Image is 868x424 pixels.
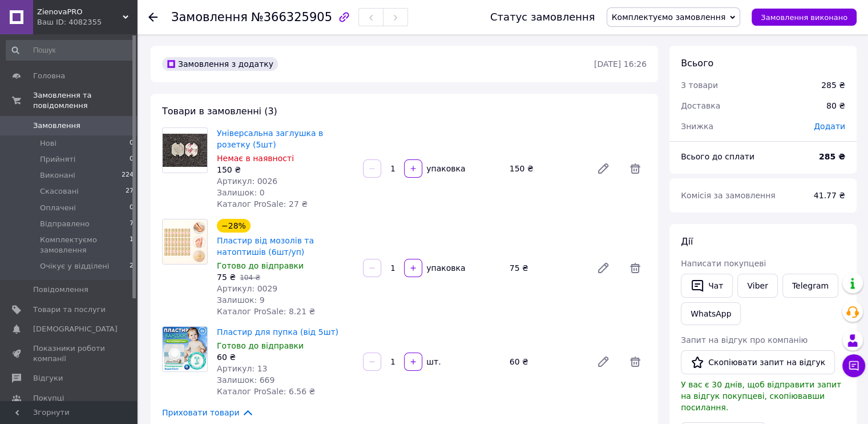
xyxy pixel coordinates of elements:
span: Відправлено [40,219,90,229]
span: У вас є 30 днів, щоб відправити запит на відгук покупцеві, скопіювавши посилання. [681,380,841,412]
span: Артикул: 13 [217,364,267,373]
img: Пластир від мозолів та натоптишів (6шт/уп) [163,219,207,264]
a: Редагувати [592,350,615,373]
div: Повернутися назад [148,11,158,23]
span: Виконані [40,170,75,181]
span: Замовлення [171,10,248,24]
span: 3 товари [681,81,718,90]
span: 41.77 ₴ [814,191,845,200]
span: Видалити [624,257,647,279]
div: −28% [217,219,251,233]
span: Дії [681,236,693,247]
div: упаковка [423,262,466,274]
div: 150 ₴ [505,161,587,177]
button: Замовлення виконано [752,9,857,26]
span: 2 [130,261,134,271]
div: 285 ₴ [821,79,845,91]
span: Очікує у відділені [40,261,109,271]
span: Артикул: 0029 [217,284,277,293]
span: 0 [130,138,134,149]
div: упаковка [423,163,466,174]
span: Оплачені [40,203,76,213]
span: Комісія за замовлення [681,191,776,200]
span: Головна [33,71,65,81]
span: Запит на відгук про компанію [681,335,808,345]
span: Скасовані [40,186,79,197]
span: Додати [814,122,845,131]
span: Написати покупцеві [681,259,766,268]
input: Пошук [6,40,135,61]
img: Універсальна заглушка в розетку (5шт) [163,134,207,167]
div: Ваш ID: 4082355 [37,17,137,27]
span: Немає в наявності [217,154,294,163]
a: Пластир від мозолів та натоптишів (6шт/уп) [217,236,314,257]
span: 0 [130,154,134,165]
span: Замовлення та повідомлення [33,90,137,111]
span: Каталог ProSale: 8.21 ₴ [217,307,315,316]
a: Редагувати [592,257,615,279]
span: 104 ₴ [240,274,260,282]
span: Каталог ProSale: 6.56 ₴ [217,387,315,396]
time: [DATE] 16:26 [594,59,647,69]
span: Каталог ProSale: 27 ₴ [217,199,308,209]
span: Всього [681,58,713,69]
span: Приховати товари [162,406,254,419]
div: 60 ₴ [505,354,587,370]
span: Артикул: 0026 [217,177,277,186]
span: Всього до сплати [681,152,754,161]
a: Редагувати [592,157,615,180]
span: Повідомлення [33,285,88,295]
span: 0 [130,203,134,213]
span: Доставка [681,101,720,110]
div: 80 ₴ [819,93,852,118]
span: Залишок: 9 [217,295,265,305]
span: 7 [130,219,134,229]
a: Viber [737,274,777,298]
span: [DEMOGRAPHIC_DATA] [33,324,118,334]
span: Залишок: 669 [217,375,274,385]
div: Замовлення з додатку [162,57,278,71]
button: Чат з покупцем [842,354,865,377]
span: Нові [40,138,56,149]
a: Універсальна заглушка в розетку (5шт) [217,129,323,149]
span: Відгуки [33,373,63,383]
span: Готово до відправки [217,341,304,350]
div: Статус замовлення [490,11,595,23]
span: Показники роботи компанії [33,343,106,364]
button: Чат [681,274,733,298]
span: Замовлення виконано [761,13,847,22]
span: Комплектуємо замовлення [40,235,130,255]
button: Скопіювати запит на відгук [681,350,835,374]
div: 75 ₴ [505,260,587,276]
span: Покупці [33,393,64,403]
span: 1 [130,235,134,255]
span: Видалити [624,157,647,180]
span: Залишок: 0 [217,188,265,197]
span: Товари в замовленні (3) [162,106,277,117]
span: Готово до відправки [217,261,304,270]
span: Прийняті [40,154,75,165]
div: шт. [423,356,442,367]
span: ZienovaPRO [37,7,123,17]
b: 285 ₴ [819,152,845,161]
a: WhatsApp [681,302,741,325]
span: Комплектуємо замовлення [612,13,726,22]
span: Видалити [624,350,647,373]
a: Telegram [782,274,838,298]
span: 75 ₴ [217,273,236,282]
span: 224 [122,170,134,181]
span: 27 [126,186,134,197]
span: Знижка [681,122,713,131]
img: Пластир для пупка (від 5шт) [163,327,207,371]
span: Замовлення [33,121,80,131]
span: Товари та послуги [33,305,106,315]
div: 150 ₴ [217,164,354,175]
a: Пластир для пупка (від 5шт) [217,327,338,337]
span: №366325905 [251,10,332,24]
div: 60 ₴ [217,351,354,363]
